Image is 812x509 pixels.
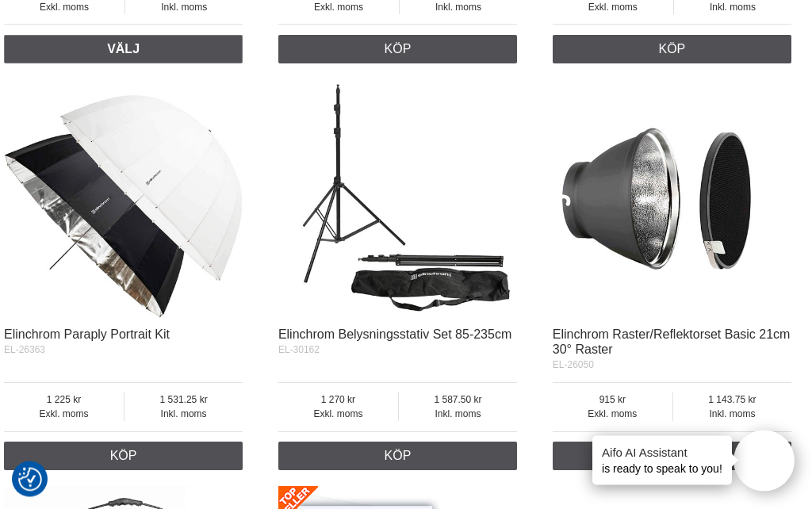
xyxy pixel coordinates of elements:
[124,408,243,422] span: Inkl. moms
[4,408,124,422] span: Exkl. moms
[278,345,320,356] span: EL-30162
[553,36,791,64] a: Köp
[4,328,170,342] a: Elinchrom Paraply Portrait Kit
[553,393,672,408] span: 915
[674,1,791,15] span: Inkl. moms
[278,442,517,471] a: Köp
[592,436,732,485] div: is ready to speak to you!
[18,468,42,492] img: Revisit consent button
[4,1,124,15] span: Exkl. moms
[4,442,243,471] a: Köp
[4,393,124,408] span: 1 225
[4,345,45,356] span: EL-26363
[125,1,243,15] span: Inkl. moms
[278,1,399,15] span: Exkl. moms
[124,393,243,408] span: 1 531.25
[278,328,511,342] a: Elinchrom Belysningsstativ Set 85-235cm
[553,80,791,319] img: Elinchrom Raster/Reflektorset Basic 21cm 30° Raster
[278,36,517,64] a: Köp
[278,408,398,422] span: Exkl. moms
[673,408,791,422] span: Inkl. moms
[4,36,243,64] a: Välj
[553,408,672,422] span: Exkl. moms
[399,408,517,422] span: Inkl. moms
[553,442,791,471] a: Köp
[553,360,594,371] span: EL-26050
[553,1,673,15] span: Exkl. moms
[673,393,791,408] span: 1 143.75
[18,465,42,494] button: Samtyckesinställningar
[399,393,517,408] span: 1 587.50
[400,1,517,15] span: Inkl. moms
[602,444,722,461] h4: Aifo AI Assistant
[553,328,791,357] a: Elinchrom Raster/Reflektorset Basic 21cm 30° Raster
[278,80,517,319] img: Elinchrom Belysningsstativ Set 85-235cm
[278,393,398,408] span: 1 270
[4,80,243,319] img: Elinchrom Paraply Portrait Kit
